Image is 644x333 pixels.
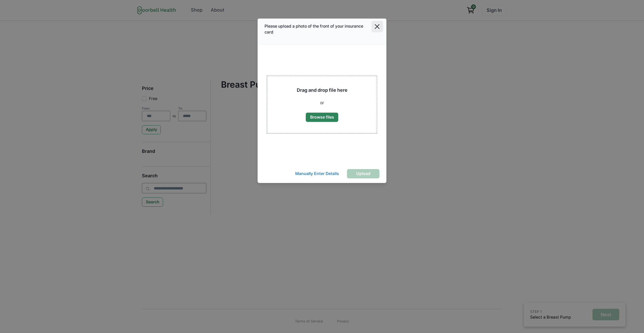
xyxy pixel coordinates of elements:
[297,87,348,93] h2: Drag and drop file here
[320,100,324,106] p: or
[371,21,383,32] button: Close
[306,113,338,122] button: Browse files
[291,169,344,178] button: Manually Enter Details
[347,169,379,178] button: Upload
[258,19,386,45] header: Please upload a photo of the front of your insurance card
